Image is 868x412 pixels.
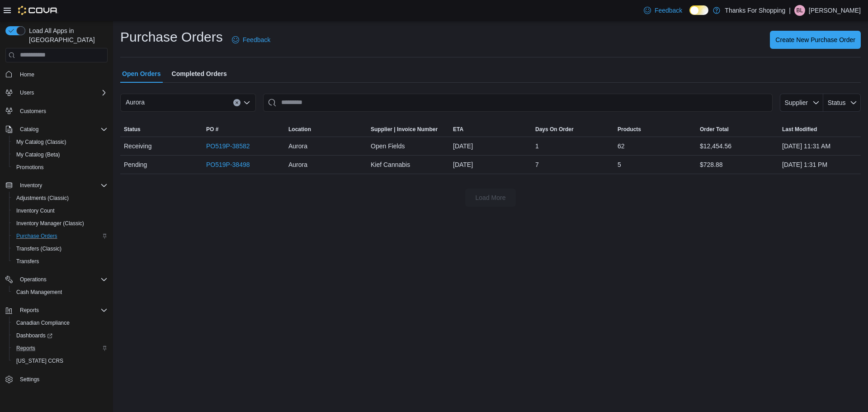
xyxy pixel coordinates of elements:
[535,159,539,170] span: 7
[16,274,108,285] span: Operations
[770,31,861,49] button: Create New Purchase Order
[778,122,861,137] button: Last Modified
[16,289,62,296] span: Cash Management
[20,307,39,314] span: Reports
[288,141,307,152] span: Aurora
[13,218,108,229] span: Inventory Manager (Classic)
[2,104,111,118] button: Customers
[16,180,108,191] span: Inventory
[16,106,50,117] a: Customers
[2,123,111,136] button: Catalog
[16,258,39,265] span: Transfers
[13,355,67,366] a: [US_STATE] CCRS
[13,243,65,254] a: Transfers (Classic)
[367,137,449,155] div: Open Fields
[9,317,111,329] button: Canadian Compliance
[13,149,64,160] a: My Catalog (Beta)
[9,217,111,230] button: Inventory Manager (Classic)
[9,355,111,367] button: [US_STATE] CCRS
[13,330,108,341] span: Dashboards
[13,256,108,267] span: Transfers
[124,141,151,152] span: Receiving
[532,122,614,137] button: Days On Order
[13,231,61,242] a: Purchase Orders
[228,31,274,49] a: Feedback
[367,122,449,137] button: Supplier | Invoice Number
[263,94,773,112] input: This is a search bar. After typing your query, hit enter to filter the results lower in the page.
[9,148,111,161] button: My Catalog (Beta)
[785,99,808,106] span: Supplier
[9,192,111,204] button: Adjustments (Classic)
[9,286,111,298] button: Cash Management
[9,342,111,355] button: Reports
[20,108,46,115] span: Customers
[206,141,250,152] a: PO519P-38582
[13,256,42,267] a: Transfers
[25,26,108,44] span: Load All Apps in [GEOGRAPHIC_DATA]
[16,87,108,98] span: Users
[206,159,250,170] a: PO519P-38498
[13,317,108,328] span: Canadian Compliance
[16,305,42,316] button: Reports
[618,141,625,152] span: 62
[696,156,778,174] div: $728.88
[16,207,55,214] span: Inventory Count
[16,220,84,227] span: Inventory Manager (Classic)
[797,5,803,16] span: Bl
[13,343,39,354] a: Reports
[13,343,108,354] span: Reports
[782,126,817,133] span: Last Modified
[13,137,70,147] a: My Catalog (Classic)
[9,242,111,255] button: Transfers (Classic)
[614,122,696,137] button: Products
[124,126,141,133] span: Status
[449,137,532,155] div: [DATE]
[16,124,42,135] button: Catalog
[13,330,56,341] a: Dashboards
[16,105,108,117] span: Customers
[120,122,203,137] button: Status
[618,159,621,170] span: 5
[124,159,147,170] span: Pending
[120,28,223,46] h1: Purchase Orders
[233,99,241,106] button: Clear input
[640,1,686,19] a: Feedback
[13,218,88,229] a: Inventory Manager (Classic)
[13,149,108,160] span: My Catalog (Beta)
[206,126,218,133] span: PO #
[725,5,785,16] p: Thanks For Shopping
[18,6,58,15] img: Cova
[16,164,44,171] span: Promotions
[13,355,108,366] span: Washington CCRS
[618,126,641,133] span: Products
[778,137,861,155] div: [DATE] 11:31 AM
[780,94,823,112] button: Supplier
[696,137,778,155] div: $12,454.56
[828,99,846,106] span: Status
[9,136,111,148] button: My Catalog (Classic)
[13,243,108,254] span: Transfers (Classic)
[20,182,42,189] span: Inventory
[13,205,58,216] a: Inventory Count
[16,274,50,285] button: Operations
[13,231,108,242] span: Purchase Orders
[465,189,516,207] button: Load More
[20,71,34,78] span: Home
[13,162,47,173] a: Promotions
[203,122,285,137] button: PO #
[16,69,108,80] span: Home
[16,232,57,240] span: Purchase Orders
[809,5,861,16] p: [PERSON_NAME]
[288,126,311,133] div: Location
[20,276,47,283] span: Operations
[16,138,66,146] span: My Catalog (Classic)
[823,94,861,112] button: Status
[775,35,855,44] span: Create New Purchase Order
[449,122,532,137] button: ETA
[13,287,66,298] a: Cash Management
[449,156,532,174] div: [DATE]
[535,141,539,152] span: 1
[20,376,39,383] span: Settings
